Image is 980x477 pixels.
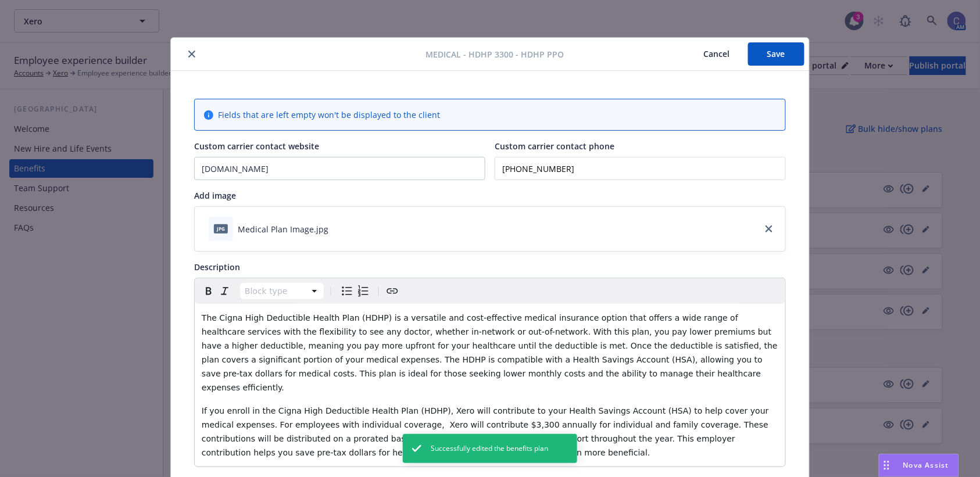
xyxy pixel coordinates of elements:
[879,454,894,476] div: Drag to move
[194,190,236,201] span: Add image
[185,47,199,61] button: close
[202,406,771,457] span: If you enroll in the Cigna High Deductible Health Plan (HDHP), Xero will contribute to your Healt...
[762,222,776,236] a: close
[384,283,400,299] button: Create link
[685,42,748,66] button: Cancel
[217,283,233,299] button: Italic
[879,454,959,477] button: Nova Assist
[355,283,371,299] button: Numbered list
[194,141,319,152] span: Custom carrier contact website
[194,261,240,272] span: Description
[495,157,786,180] input: Add custom carrier contact phone
[238,223,328,235] div: Medical Plan Image.jpg
[431,443,548,454] span: Successfully edited the benefits plan
[201,283,217,299] button: Bold
[218,109,440,121] span: Fields that are left empty won't be displayed to the client
[202,313,780,392] span: The Cigna High Deductible Health Plan (HDHP) is a versatile and cost-effective medical insurance ...
[748,42,804,66] button: Save
[495,141,614,152] span: Custom carrier contact phone
[339,283,355,299] button: Bulleted list
[195,304,785,467] div: editable markdown
[214,224,228,233] span: jpg
[195,157,485,180] input: Add custom carrier contact website
[333,223,342,235] button: download file
[339,283,371,299] div: toggle group
[903,460,949,470] span: Nova Assist
[425,48,564,60] span: Medical - HDHP 3300 - HDHP PPO
[240,283,324,299] button: Block type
